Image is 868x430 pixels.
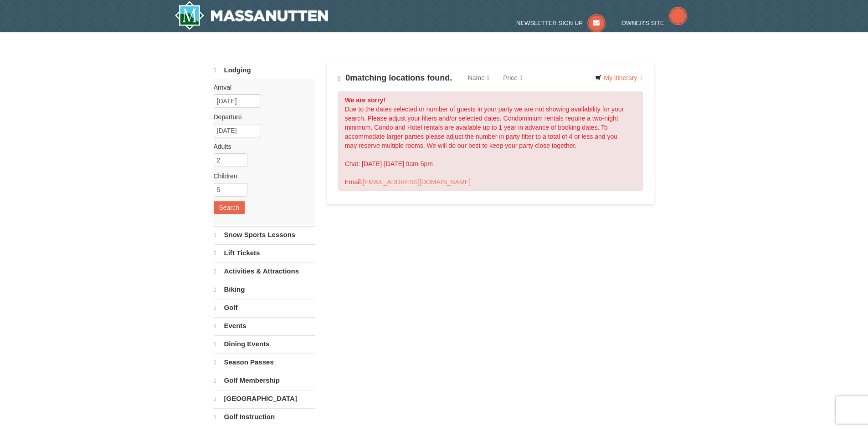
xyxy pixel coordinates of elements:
a: Golf [214,299,315,316]
a: Activities & Attractions [214,263,315,280]
a: Name [461,69,496,87]
a: [EMAIL_ADDRESS][DOMAIN_NAME] [363,178,471,186]
a: Lodging [214,62,315,79]
a: Golf Instruction [214,408,315,425]
a: Season Passes [214,354,315,371]
label: Adults [214,142,308,151]
a: My Itinerary [589,71,647,85]
div: Due to the dates selected or number of guests in your party we are not showing availability for y... [338,91,643,191]
img: Massanutten Resort Logo [175,1,329,30]
a: Biking [214,281,315,298]
a: Price [496,69,529,87]
label: Children [214,172,308,181]
strong: We are sorry! [345,96,385,104]
a: Golf Membership [214,372,315,389]
a: Snow Sports Lessons [214,226,315,243]
a: Newsletter Sign Up [516,20,606,26]
a: Events [214,317,315,334]
span: Owner's Site [621,20,664,26]
label: Arrival [214,83,308,92]
a: Owner's Site [621,20,687,26]
a: Dining Events [214,335,315,353]
a: Massanutten Resort [175,1,329,30]
label: Departure [214,112,308,121]
a: Lift Tickets [214,244,315,262]
button: Search [214,201,245,214]
span: Newsletter Sign Up [516,20,583,26]
a: [GEOGRAPHIC_DATA] [214,390,315,407]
